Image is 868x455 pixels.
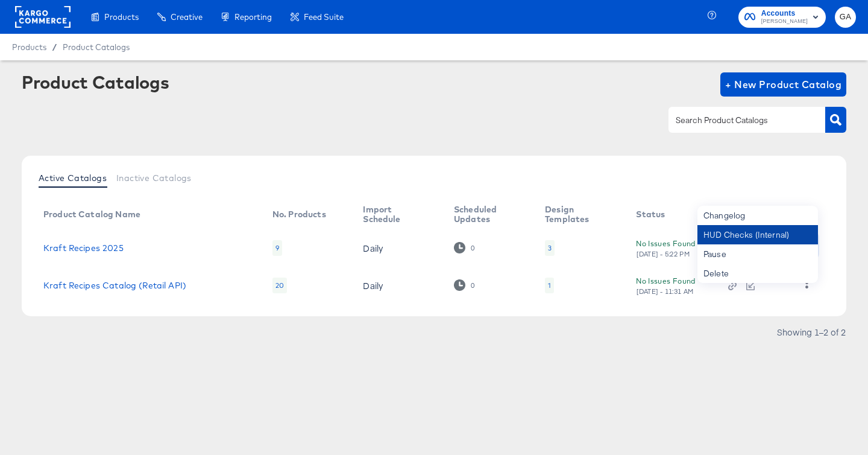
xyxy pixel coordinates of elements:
[353,229,444,267] td: Daily
[454,205,521,224] div: Scheduled Updates
[363,205,430,224] div: Import Schedule
[761,17,808,27] span: [PERSON_NAME]
[171,12,203,22] span: Creative
[63,42,130,52] a: Product Catalogs
[787,200,832,229] th: More
[738,7,826,28] button: Accounts[PERSON_NAME]
[272,209,326,219] div: No. Products
[46,42,63,52] span: /
[470,281,475,290] div: 0
[835,7,856,28] button: GA
[454,242,475,253] div: 0
[272,278,287,293] div: 20
[116,173,192,183] span: Inactive Catalogs
[12,42,46,52] span: Products
[725,76,841,93] span: + New Product Catalog
[697,264,818,283] div: Delete
[454,279,475,291] div: 0
[545,205,612,224] div: Design Templates
[545,240,555,256] div: 3
[353,267,444,304] td: Daily
[548,281,551,290] div: 1
[697,206,818,225] div: Changelog
[626,200,719,229] th: Status
[234,12,272,22] span: Reporting
[272,240,282,256] div: 9
[840,10,851,24] span: GA
[43,243,124,253] a: Kraft Recipes 2025
[104,12,139,22] span: Products
[697,244,818,264] div: Pause
[470,244,475,252] div: 0
[548,243,552,253] div: 3
[697,225,818,244] div: HUD Checks (Internal)
[22,72,169,92] div: Product Catalogs
[39,173,107,183] span: Active Catalogs
[545,278,554,293] div: 1
[776,328,846,336] div: Showing 1–2 of 2
[43,209,140,219] div: Product Catalog Name
[43,281,186,290] a: Kraft Recipes Catalog (Retail API)
[720,72,846,97] button: + New Product Catalog
[304,12,344,22] span: Feed Suite
[761,7,808,20] span: Accounts
[673,113,802,127] input: Search Product Catalogs
[719,200,787,229] th: Action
